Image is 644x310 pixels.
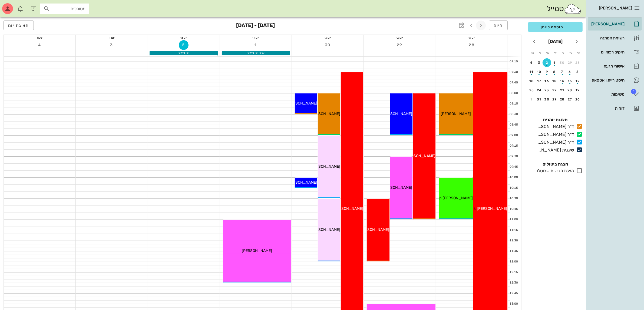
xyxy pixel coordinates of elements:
[544,49,551,58] th: ה׳
[558,79,567,83] div: 14
[543,86,551,95] button: 23
[508,59,519,64] div: 07:15
[179,43,189,47] span: 2
[107,43,117,47] span: 3
[558,77,567,85] button: 14
[508,281,519,285] div: 12:30
[508,144,519,148] div: 09:15
[528,117,583,123] h4: תצוגת יומנים
[566,79,574,83] div: 13
[588,102,642,115] a: דוחות
[508,196,519,201] div: 10:30
[550,77,559,85] button: 15
[405,154,435,158] span: [PERSON_NAME]
[535,61,544,65] div: 3
[508,91,519,96] div: 08:00
[508,291,519,296] div: 12:45
[566,86,574,95] button: 20
[572,37,582,46] button: חודש שעבר
[550,68,559,76] button: 8
[558,58,567,67] button: 30
[588,88,642,101] a: תגמשימות
[550,58,559,67] button: 1
[508,238,519,243] div: 11:30
[536,147,574,153] div: שיננית [PERSON_NAME]
[477,206,507,211] span: [PERSON_NAME]
[535,70,544,74] div: 10
[35,40,45,50] button: 4
[535,86,544,95] button: 24
[220,35,292,40] div: יום ד׳
[528,22,583,32] button: הוספה ליומן
[178,51,189,55] span: יום כיפור
[251,43,261,47] span: 1
[408,196,473,200] span: [PERSON_NAME] בן [PERSON_NAME]
[547,3,582,15] div: סמייל
[558,70,567,74] div: 7
[287,101,317,106] span: [PERSON_NAME]
[16,4,19,8] span: תג
[395,43,405,47] span: 29
[535,97,544,101] div: 31
[382,112,412,116] span: [PERSON_NAME]
[543,97,551,101] div: 30
[508,70,519,75] div: 07:30
[535,88,544,92] div: 24
[527,58,536,67] button: 4
[573,79,582,83] div: 12
[242,248,272,253] span: [PERSON_NAME]
[535,68,544,76] button: 10
[536,139,574,146] div: ד״ר [PERSON_NAME]
[310,164,340,169] span: [PERSON_NAME]
[558,61,567,65] div: 30
[566,95,574,104] button: 27
[552,49,559,58] th: ד׳
[76,35,147,40] div: יום ו׳
[543,88,551,92] div: 23
[558,86,567,95] button: 21
[573,61,582,65] div: 28
[566,88,574,92] div: 20
[567,49,574,58] th: ב׳
[566,97,574,101] div: 27
[590,106,625,110] div: דוחות
[527,68,536,76] button: 11
[508,249,519,254] div: 11:45
[508,112,519,117] div: 08:30
[588,74,642,87] a: היסטוריית וואטסאפ
[382,185,412,190] span: [PERSON_NAME]
[467,43,477,47] span: 28
[508,80,519,85] div: 07:45
[588,60,642,73] a: אישורי הגעה
[558,95,567,104] button: 28
[566,70,574,74] div: 6
[8,23,29,28] span: תצוגת יום
[529,49,536,58] th: ש׳
[247,51,265,55] span: ערב יום כיפור
[550,61,559,65] div: 1
[536,49,543,58] th: ו׳
[588,18,642,31] a: [PERSON_NAME]
[527,88,536,92] div: 25
[590,64,625,68] div: אישורי הגעה
[395,40,405,50] button: 29
[558,97,567,101] div: 28
[527,70,536,74] div: 11
[508,217,519,222] div: 11:00
[550,88,559,92] div: 22
[508,207,519,211] div: 10:45
[590,36,625,40] div: רשימת המתנה
[546,36,565,47] button: [DATE]
[251,40,261,50] button: 1
[543,58,551,67] button: 2
[590,22,625,26] div: [PERSON_NAME]
[527,61,536,65] div: 4
[508,186,519,190] div: 10:15
[527,79,536,83] div: 18
[573,58,582,67] button: 28
[543,61,551,65] div: 2
[550,79,559,83] div: 15
[564,4,582,14] img: SmileCloud logo
[588,32,642,45] a: רשימת המתנה
[533,24,578,30] span: הוספה ליומן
